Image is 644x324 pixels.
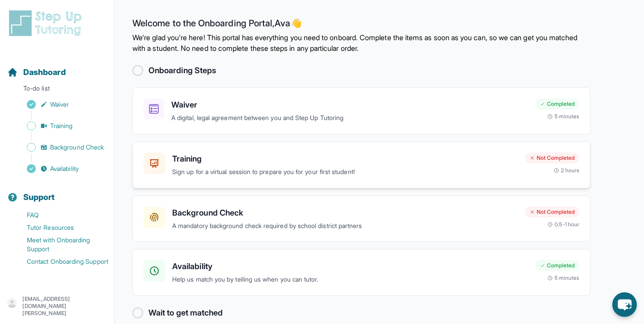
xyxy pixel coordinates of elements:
div: Not Completed [525,207,579,217]
h3: Waiver [171,99,528,111]
a: WaiverA digital, legal agreement between you and Step Up TutoringCompleted5 minutes [132,87,590,134]
p: [EMAIL_ADDRESS][DOMAIN_NAME][PERSON_NAME] [22,295,107,317]
div: Not Completed [525,153,579,163]
a: Dashboard [7,66,66,79]
div: 2 hours [554,167,580,174]
h3: Training [172,153,518,165]
a: Training [7,120,114,132]
p: We're glad you're here! This portal has everything you need to onboard. Complete the items as soo... [132,32,590,54]
h3: Background Check [172,207,518,219]
button: chat-button [612,292,637,317]
span: Availability [50,164,79,173]
a: TrainingSign up for a virtual session to prepare you for your first student!Not Completed2 hours [132,141,590,188]
a: Meet with Onboarding Support [7,234,114,255]
button: Dashboard [4,52,110,82]
p: To-do list [4,84,110,96]
a: Background CheckA mandatory background check required by school district partnersNot Completed0.5... [132,195,590,242]
span: Background Check [50,143,104,152]
a: Background Check [7,141,114,154]
p: A digital, legal agreement between you and Step Up Tutoring [171,113,528,123]
h2: Welcome to the Onboarding Portal, Ava 👋 [132,18,590,32]
a: Contact Onboarding Support [7,255,114,268]
div: 5 minutes [547,274,579,282]
p: Sign up for a virtual session to prepare you for your first student! [172,167,518,177]
a: Tutor Resources [7,221,114,234]
img: logo [7,9,87,37]
div: Completed [535,99,579,109]
p: A mandatory background check required by school district partners [172,221,518,231]
button: [EMAIL_ADDRESS][DOMAIN_NAME][PERSON_NAME] [7,295,107,317]
span: Dashboard [23,66,66,79]
a: Availability [7,162,114,175]
div: 0.5-1 hour [547,221,579,228]
span: Waiver [50,100,69,109]
button: Support [4,177,110,207]
div: Completed [535,260,579,271]
h2: Wait to get matched [148,307,223,319]
a: FAQ [7,209,114,221]
h3: Availability [172,260,528,273]
span: Support [23,191,55,204]
p: Help us match you by telling us when you can tutor. [172,274,528,285]
div: 5 minutes [547,113,579,120]
h2: Onboarding Steps [148,64,216,77]
span: Training [50,121,73,130]
a: AvailabilityHelp us match you by telling us when you can tutor.Completed5 minutes [132,249,590,296]
a: Waiver [7,98,114,111]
